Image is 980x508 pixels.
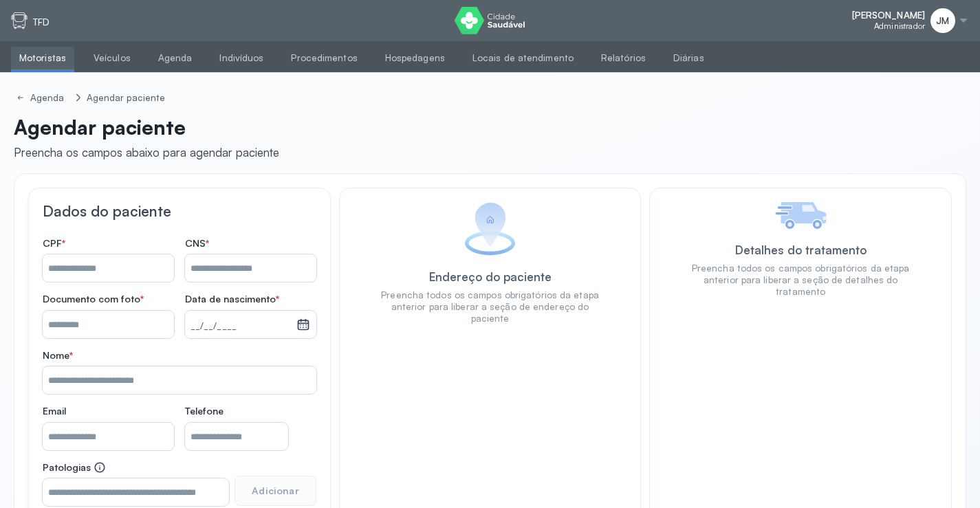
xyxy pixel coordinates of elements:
span: Documento com foto [43,293,144,305]
a: Motoristas [11,47,74,69]
p: TFD [33,16,50,28]
span: Email [43,405,66,417]
a: Procedimentos [283,47,365,69]
a: Diárias [665,47,712,69]
a: Veículos [85,47,139,69]
span: Nome [43,349,73,362]
span: Patologias [43,461,106,474]
h3: Dados do paciente [43,202,316,220]
a: Agenda [150,47,201,69]
div: Endereço do paciente [429,269,552,284]
a: Relatórios [593,47,654,69]
span: CPF [43,237,65,250]
div: Preencha todos os campos obrigatórios da etapa anterior para liberar a seção de endereço do paciente [381,289,600,324]
span: Telefone [185,405,224,417]
div: Agenda [30,92,67,104]
span: CNS [185,237,209,250]
a: Agendar paciente [84,89,168,107]
span: Administrador [874,21,925,31]
button: Adicionar [235,476,316,506]
small: __/__/____ [190,320,291,333]
span: Data de nascimento [185,293,279,305]
a: Indivíduos [211,47,272,69]
div: Detalhes do tratamento [735,243,867,257]
p: Agendar paciente [14,115,279,140]
span: [PERSON_NAME] [852,10,925,21]
a: Hospedagens [377,47,453,69]
div: Agendar paciente [87,92,166,104]
div: Preencha os campos abaixo para agendar paciente [14,145,279,159]
img: Imagem de Detalhes do tratamento [775,202,827,229]
img: logo do Cidade Saudável [455,7,525,34]
img: tfd.svg [11,12,28,29]
a: Agenda [14,89,70,107]
div: Preencha todos os campos obrigatórios da etapa anterior para liberar a seção de detalhes do trata... [691,263,910,298]
img: Imagem de Endereço do paciente [464,202,516,256]
span: JM [936,15,949,27]
a: Locais de atendimento [464,47,582,69]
